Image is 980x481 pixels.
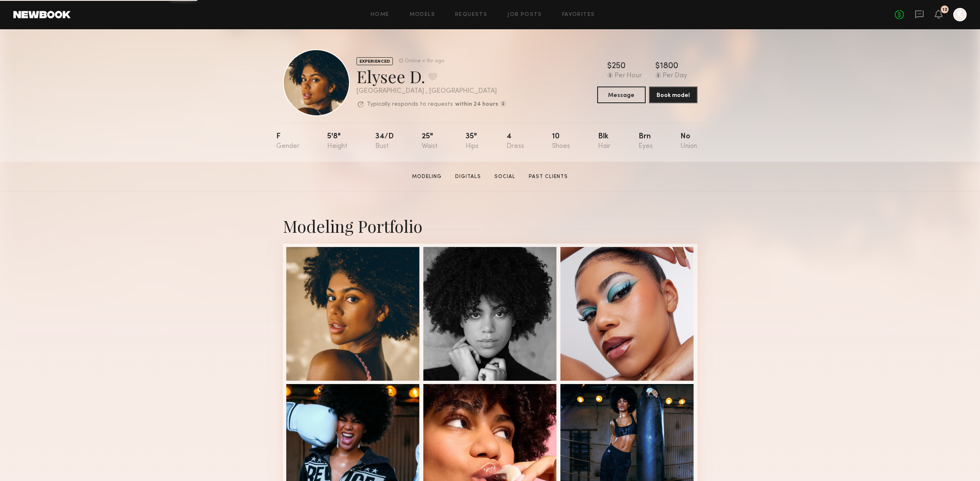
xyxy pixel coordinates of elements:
[663,72,687,80] div: Per Day
[607,62,612,71] div: $
[680,133,697,150] div: No
[409,173,445,181] a: Modeling
[942,8,947,12] div: 12
[615,72,642,80] div: Per Hour
[371,12,389,18] a: Home
[356,65,506,87] div: Elysee D.
[655,62,660,71] div: $
[953,8,967,21] a: K
[410,12,435,18] a: Models
[562,12,595,18] a: Favorites
[422,133,438,150] div: 25"
[491,173,519,181] a: Social
[455,102,498,107] b: within 24 hours
[597,87,646,103] button: Message
[649,87,697,103] button: Book model
[455,12,487,18] a: Requests
[525,173,571,181] a: Past Clients
[612,62,626,71] div: 250
[598,133,611,150] div: Blk
[466,133,479,150] div: 35"
[452,173,484,181] a: Digitals
[660,62,678,71] div: 1800
[639,133,653,150] div: Brn
[375,133,394,150] div: 34/d
[356,57,393,65] div: EXPERIENCED
[507,12,542,18] a: Job Posts
[276,133,300,150] div: F
[283,215,697,237] div: Modeling Portfolio
[367,102,453,107] p: Typically responds to requests
[356,88,506,95] div: [GEOGRAPHIC_DATA] , [GEOGRAPHIC_DATA]
[507,133,524,150] div: 4
[327,133,347,150] div: 5'8"
[405,59,444,64] div: Online < 1hr ago
[552,133,570,150] div: 10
